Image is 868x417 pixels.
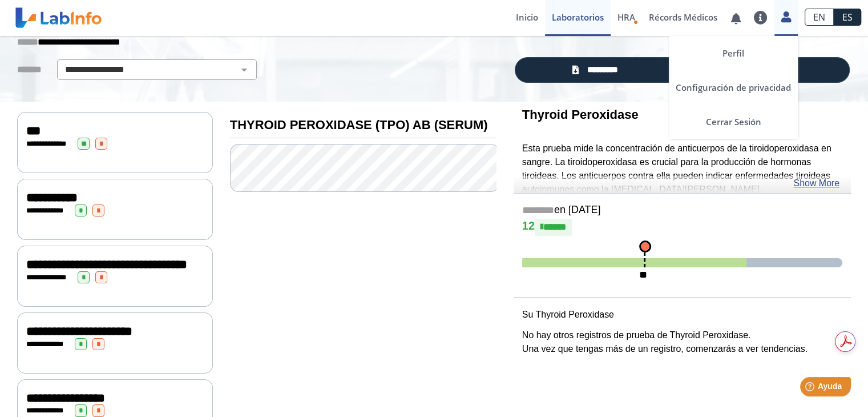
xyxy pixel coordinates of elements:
[793,177,839,190] a: Show More
[669,105,798,139] a: Cerrar Sesión
[522,107,639,122] b: Thyroid Peroxidase
[522,204,842,217] h5: en [DATE]
[522,308,842,322] p: Su Thyroid Peroxidase
[669,36,798,70] a: Perfil
[522,328,842,356] p: No hay otros registros de prueba de Thyroid Peroxidase. Una vez que tengas más de un registro, co...
[522,142,842,197] p: Esta prueba mide la concentración de anticuerpos de la tiroidoperoxidasa en sangre. La tiroidoper...
[834,9,861,26] a: ES
[766,372,855,404] iframe: Help widget launcher
[522,219,842,236] h4: 12
[617,11,635,23] span: HRA
[230,118,488,132] b: THYROID PEROXIDASE (TPO) AB (SERUM)
[805,9,834,26] a: EN
[669,70,798,105] a: Configuración de privacidad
